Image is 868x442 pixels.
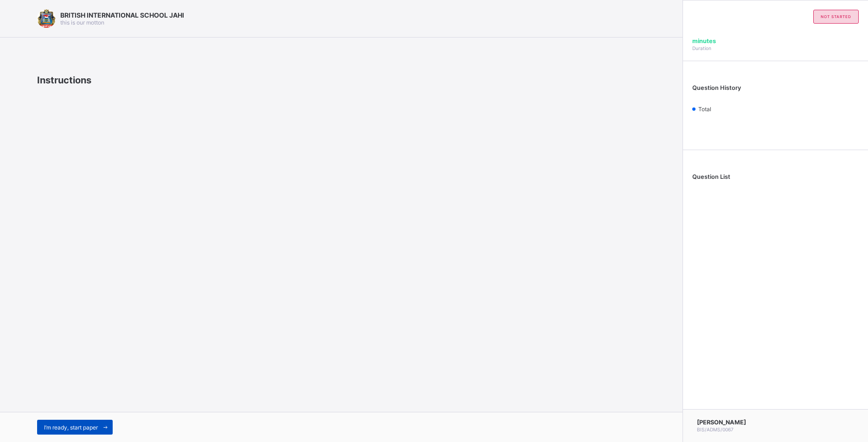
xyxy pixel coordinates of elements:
span: BIS/ADMS/0067 [697,427,734,432]
span: minutes [692,38,716,44]
span: Question History [692,84,741,91]
span: [PERSON_NAME] [697,419,746,426]
span: not started [821,14,851,19]
span: BRITISH INTERNATIONAL SCHOOL JAHI [60,11,184,19]
span: Duration [692,45,711,51]
span: this is our motton [60,19,104,26]
span: Question List [692,173,730,180]
span: I’m ready, start paper [44,424,98,431]
span: Total [698,106,711,113]
span: Instructions [37,75,91,86]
